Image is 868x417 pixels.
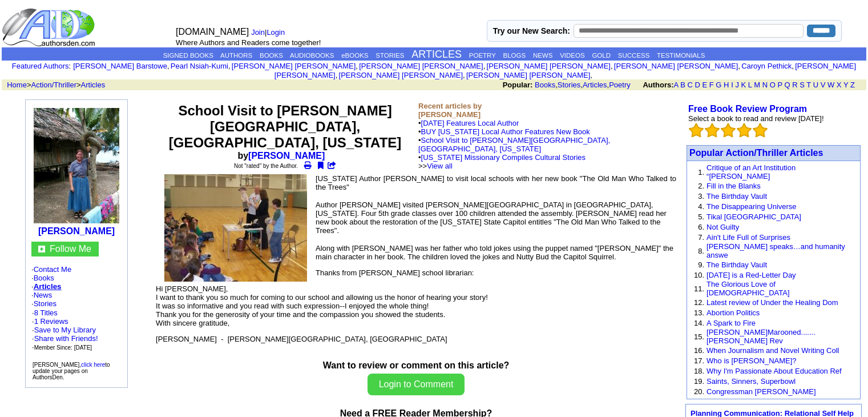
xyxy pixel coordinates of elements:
[784,81,790,89] a: Q
[31,265,122,352] font: · · · · ·
[421,119,519,127] a: [DATE] Features Local Author
[2,7,98,47] img: logo_ad.gif
[698,192,704,201] font: 3.
[688,104,807,114] a: Free Book Review Program
[689,123,704,138] img: bigemptystars.png
[34,334,98,343] a: Share with Friends!
[748,81,752,89] a: L
[706,298,838,307] a: Latest review of Under the Healing Dom
[469,52,496,59] a: POETRY
[694,271,704,279] font: 10.
[323,360,510,370] b: Want to review or comment on this article?
[339,71,463,79] a: [PERSON_NAME] [PERSON_NAME]
[592,73,594,79] font: i
[694,284,704,293] font: 11.
[34,344,92,351] font: Member Since: [DATE]
[741,81,746,89] a: K
[583,81,607,89] a: Articles
[688,114,824,123] font: Select a book to read and review [DATE]!
[698,168,704,177] font: 1.
[806,81,811,89] a: T
[560,52,584,59] a: VIDEOS
[260,52,283,59] a: BOOKS
[706,212,801,221] a: Tikal [GEOGRAPHIC_DATA]
[694,332,704,341] font: 15.
[694,308,704,317] font: 13.
[12,62,69,70] a: Featured Authors
[674,81,679,89] a: A
[698,223,704,231] font: 6.
[12,62,71,70] font: :
[694,356,704,365] font: 17.
[827,81,834,89] a: W
[7,81,27,89] a: Home
[706,271,796,279] a: [DATE] is a Red-Letter Day
[341,52,368,59] a: eBOOKS
[169,103,402,150] font: School Visit to [PERSON_NAME][GEOGRAPHIC_DATA], [GEOGRAPHIC_DATA], [US_STATE]
[418,119,610,170] font: •
[163,52,213,59] a: SIGNED BOOKS
[50,244,91,254] font: Follow Me
[706,233,790,242] a: Ain't Life Full of Surprises
[698,182,704,190] font: 2.
[837,81,842,89] a: X
[169,63,171,70] font: i
[368,374,465,395] button: Login to Comment
[32,326,98,351] font: · · ·
[850,81,855,89] a: Z
[843,81,848,89] a: Y
[753,123,768,138] img: bigemptystars.png
[368,379,465,389] a: Login to Comment
[31,81,76,89] a: Action/Thriller
[81,81,106,89] a: Articles
[156,284,676,293] div: Hi [PERSON_NAME],
[220,52,252,59] a: AUTHORS
[418,127,610,170] font: •
[702,81,707,89] a: E
[503,81,865,89] font: , , ,
[680,81,685,89] a: B
[81,362,105,368] a: click here
[698,247,704,255] font: 8.
[695,81,700,89] a: D
[237,151,332,161] b: by
[731,81,733,89] a: I
[754,81,760,89] a: M
[762,81,768,89] a: N
[706,192,767,201] a: The Birthday Vault
[618,52,650,59] a: SUCCESS
[73,62,856,79] font: , , , , , , , , , ,
[503,81,533,89] b: Popular:
[156,319,676,327] div: With sincere gratitude,
[156,244,676,261] p: Along with [PERSON_NAME] was her father who told jokes using the puppet named "[PERSON_NAME]" the...
[156,302,676,310] div: It was so informative and you read with such expression--I enjoyed the whole thing!
[706,319,756,327] a: A Spark to Fire
[359,62,483,70] a: [PERSON_NAME] [PERSON_NAME]
[421,153,586,162] a: [US_STATE] Missionary Compiles Cultural Stories
[800,81,805,89] a: S
[38,246,45,252] img: gc.jpg
[73,62,167,70] a: [PERSON_NAME] Barstowe
[698,202,704,211] font: 4.
[698,212,704,221] font: 5.
[376,52,404,59] a: STORIES
[32,308,98,351] font: · ·
[290,52,334,59] a: AUDIOBOOKS
[156,335,676,343] p: [PERSON_NAME] - [PERSON_NAME][GEOGRAPHIC_DATA], [GEOGRAPHIC_DATA]
[724,81,729,89] a: H
[694,319,704,327] font: 14.
[792,81,797,89] a: R
[706,377,796,386] a: Saints, Sinners, Superbowl
[156,310,676,319] div: Thank you for the generosity of your time and the compassion you showed the students.
[232,62,356,70] a: [PERSON_NAME] [PERSON_NAME]
[466,71,590,79] a: [PERSON_NAME] [PERSON_NAME]
[33,362,110,380] font: [PERSON_NAME], to update your pages on AuthorsDen.
[706,387,815,396] a: Congressman [PERSON_NAME]
[706,242,845,259] a: [PERSON_NAME] speaks…and humanity answe
[316,201,667,235] font: Author [PERSON_NAME] visited [PERSON_NAME][GEOGRAPHIC_DATA] in [GEOGRAPHIC_DATA], [US_STATE]. Fou...
[777,81,782,89] a: P
[721,123,736,138] img: bigemptystars.png
[38,226,115,236] a: [PERSON_NAME]
[176,38,321,47] font: Where Authors and Readers come together!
